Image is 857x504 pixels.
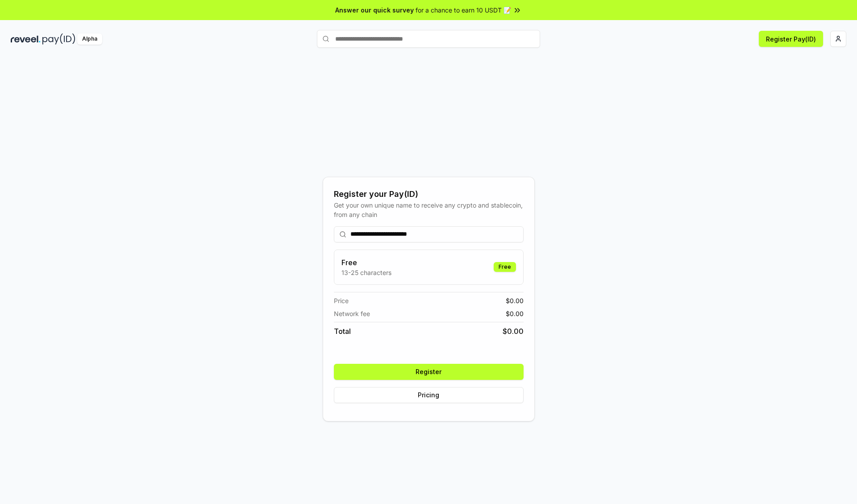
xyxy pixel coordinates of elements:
[506,296,524,305] span: $ 0.00
[341,257,391,268] h3: Free
[416,5,511,15] span: for a chance to earn 10 USDT 📝
[334,387,524,403] button: Pricing
[506,309,524,318] span: $ 0.00
[334,296,349,305] span: Price
[759,31,823,47] button: Register Pay(ID)
[334,309,370,318] span: Network fee
[494,262,516,272] div: Free
[334,188,524,200] div: Register your Pay(ID)
[503,326,524,337] span: $ 0.00
[11,33,41,45] img: reveel_dark
[334,200,524,219] div: Get your own unique name to receive any crypto and stablecoin, from any chain
[341,268,391,277] p: 13-25 characters
[77,33,102,45] div: Alpha
[334,364,524,380] button: Register
[42,33,75,45] img: pay_id
[334,326,351,337] span: Total
[335,5,414,15] span: Answer our quick survey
